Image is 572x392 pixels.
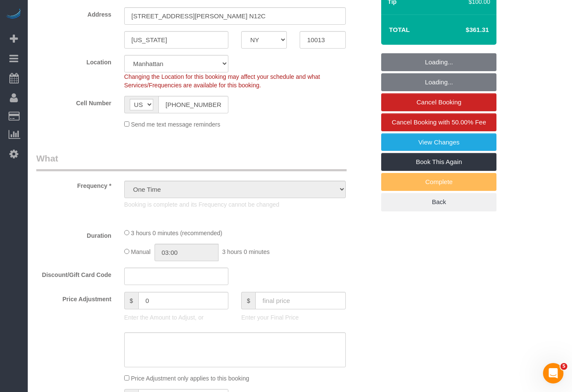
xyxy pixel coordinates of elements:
[543,363,563,383] iframe: Intercom live chat
[560,363,567,370] span: 5
[124,292,138,309] span: $
[381,93,496,111] a: Cancel Booking
[30,268,118,279] label: Discount/Gift Card Code
[124,313,228,322] p: Enter the Amount to Adjust, or
[30,228,118,240] label: Duration
[30,292,118,303] label: Price Adjustment
[36,152,347,171] legend: What
[30,96,118,107] label: Cell Number
[440,26,489,34] h4: $361.31
[381,133,496,151] a: View Changes
[30,7,118,19] label: Address
[124,200,346,209] p: Booking is complete and its Frequency cannot be changed
[158,96,228,113] input: Cell Number
[131,248,151,255] span: Manual
[241,313,345,322] p: Enter your Final Price
[131,230,222,236] span: 3 hours 0 minutes (recommended)
[389,26,410,33] strong: Total
[241,292,255,309] span: $
[124,73,320,89] span: Changing the Location for this booking may affect your schedule and what Services/Frequencies are...
[124,31,228,49] input: City
[30,55,118,66] label: Location
[222,248,269,255] span: 3 hours 0 minutes
[392,118,486,126] span: Cancel Booking with 50.00% Fee
[30,179,118,190] label: Frequency *
[131,375,249,382] span: Price Adjustment only applies to this booking
[5,9,22,20] img: Automaid Logo
[381,153,496,171] a: Book This Again
[381,193,496,211] a: Back
[131,121,220,128] span: Send me text message reminders
[381,113,496,131] a: Cancel Booking with 50.00% Fee
[300,31,345,49] input: Zip Code
[255,292,346,309] input: final price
